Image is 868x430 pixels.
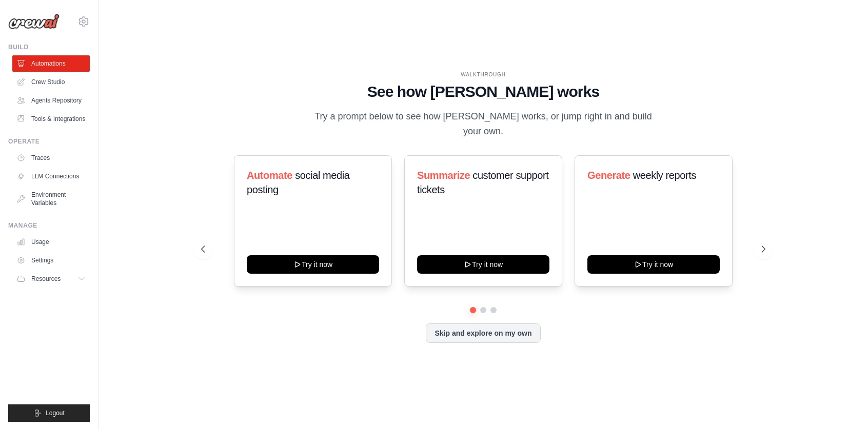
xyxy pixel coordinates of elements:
[417,170,548,195] span: customer support tickets
[12,111,90,127] a: Tools & Integrations
[12,150,90,166] a: Traces
[8,137,90,146] div: Operate
[817,381,868,430] iframe: Chat Widget
[31,275,61,283] span: Resources
[247,170,350,195] span: social media posting
[201,83,766,101] h1: See how [PERSON_NAME] works
[12,168,90,185] a: LLM Connections
[247,170,292,181] span: Automate
[12,187,90,211] a: Environment Variables
[46,409,65,417] span: Logout
[311,109,656,139] p: Try a prompt below to see how [PERSON_NAME] works, or jump right in and build your own.
[426,323,540,343] button: Skip and explore on my own
[8,14,60,29] img: Logo
[12,271,90,287] button: Resources
[417,255,549,274] button: Try it now
[12,234,90,250] a: Usage
[633,170,696,181] span: weekly reports
[12,74,90,90] a: Crew Studio
[201,71,766,78] div: WALKTHROUGH
[12,92,90,109] a: Agents Repository
[587,255,720,274] button: Try it now
[417,170,470,181] span: Summarize
[12,252,90,269] a: Settings
[587,170,630,181] span: Generate
[12,55,90,72] a: Automations
[8,221,90,230] div: Manage
[247,255,379,274] button: Try it now
[8,404,90,422] button: Logout
[8,43,90,51] div: Build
